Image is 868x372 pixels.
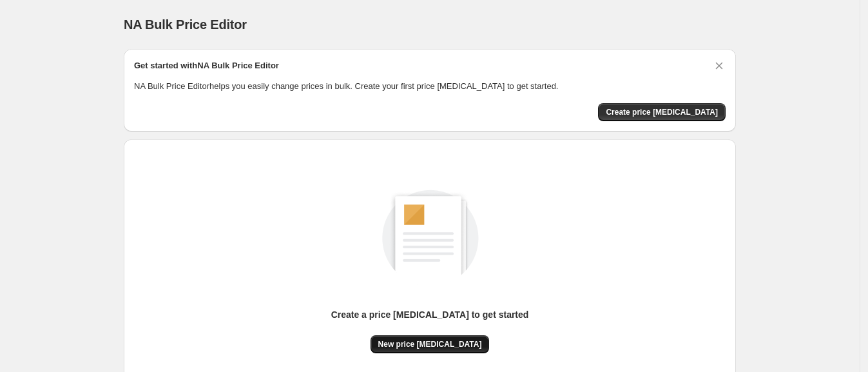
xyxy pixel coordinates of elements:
p: Create a price [MEDICAL_DATA] to get started [331,308,529,321]
h2: Get started with NA Bulk Price Editor [134,59,279,72]
p: NA Bulk Price Editor helps you easily change prices in bulk. Create your first price [MEDICAL_DAT... [134,80,726,93]
button: New price [MEDICAL_DATA] [371,335,490,353]
span: Create price [MEDICAL_DATA] [606,107,718,117]
button: Dismiss card [713,59,726,72]
span: NA Bulk Price Editor [124,17,247,32]
button: Create price change job [598,103,726,121]
span: New price [MEDICAL_DATA] [378,339,482,349]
